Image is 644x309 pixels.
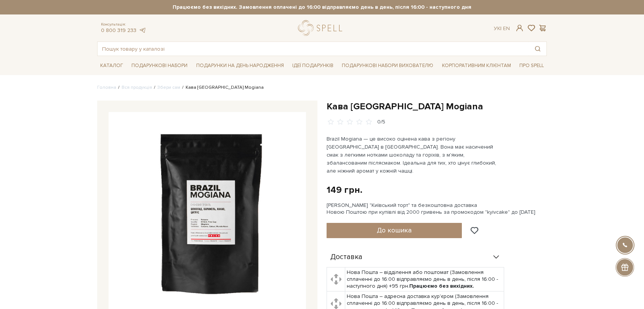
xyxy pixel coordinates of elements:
[98,42,529,56] input: Пошук товару у каталозі
[157,85,180,90] a: Збери сам
[529,42,546,56] button: Пошук товару у каталозі
[180,84,264,91] li: Кава [GEOGRAPHIC_DATA] Mogiana
[128,60,191,72] a: Подарункові набори
[500,25,501,32] span: |
[97,85,116,90] a: Головна
[327,202,547,216] div: [PERSON_NAME] "Київський торт" та безкоштовна доставка Новою Поштою при купівлі від 2000 гривень ...
[377,118,385,126] div: 0/5
[345,267,504,291] td: Нова Пошта – відділення або поштомат (Замовлення сплаченні до 16:00 відправляємо день в день, піс...
[409,283,474,289] b: Працюємо без вихідних.
[516,60,547,72] a: Про Spell
[327,223,462,238] button: До кошика
[494,25,510,32] div: Ук
[97,60,126,72] a: Каталог
[503,25,510,32] a: En
[122,85,152,90] a: Вся продукція
[101,27,136,34] a: 0 800 319 233
[327,184,362,196] div: 149 грн.
[298,20,346,36] a: logo
[377,226,412,234] span: До кошика
[330,254,362,261] span: Доставка
[138,27,146,34] a: telegram
[101,22,146,27] span: Консультація:
[327,135,505,175] p: Brazil Mogiana — це високо оцінена кава з регіону [GEOGRAPHIC_DATA] в [GEOGRAPHIC_DATA]. Вона має...
[339,59,436,72] a: Подарункові набори вихователю
[193,60,287,72] a: Подарунки на День народження
[97,4,547,11] strong: Працюємо без вихідних. Замовлення оплачені до 16:00 відправляємо день в день, після 16:00 - насту...
[327,101,547,112] h1: Кава [GEOGRAPHIC_DATA] Mogiana
[289,60,336,72] a: Ідеї подарунків
[439,59,514,72] a: Корпоративним клієнтам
